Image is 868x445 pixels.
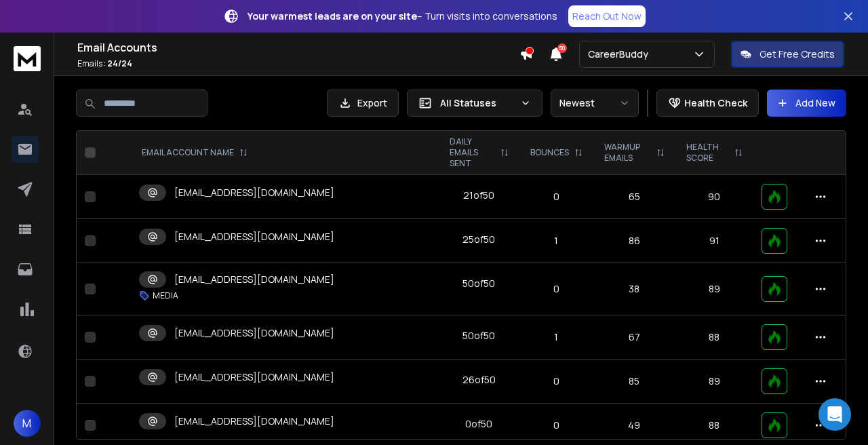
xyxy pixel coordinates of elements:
[588,47,654,61] p: CareerBuddy
[107,58,132,69] span: 24 / 24
[675,175,753,219] td: 90
[465,417,492,431] div: 0 of 50
[684,96,747,110] p: Health Check
[174,326,334,340] p: [EMAIL_ADDRESS][DOMAIN_NAME]
[675,219,753,263] td: 91
[759,47,835,61] p: Get Free Credits
[14,410,41,437] button: M
[528,190,585,204] p: 0
[593,315,675,360] td: 67
[462,277,495,290] div: 50 of 50
[731,41,844,68] button: Get Free Credits
[686,142,729,163] p: HEALTH SCORE
[528,234,585,248] p: 1
[528,374,585,388] p: 0
[174,414,334,428] p: [EMAIL_ADDRESS][DOMAIN_NAME]
[528,330,585,344] p: 1
[248,9,557,23] p: – Turn visits into conversations
[248,9,417,22] strong: Your warmest leads are on your site
[593,175,675,219] td: 65
[327,90,399,117] button: Export
[593,263,675,315] td: 38
[440,96,515,110] p: All Statuses
[767,90,846,117] button: Add New
[450,136,495,169] p: DAILY EMAILS SENT
[557,43,567,53] span: 50
[530,147,569,158] p: BOUNCES
[593,219,675,263] td: 86
[675,360,753,404] td: 89
[462,233,495,246] div: 25 of 50
[593,360,675,404] td: 85
[462,373,496,387] div: 26 of 50
[463,189,494,202] div: 21 of 50
[174,186,334,199] p: [EMAIL_ADDRESS][DOMAIN_NAME]
[568,5,646,27] a: Reach Out Now
[142,147,248,158] div: EMAIL ACCOUNT NAME
[174,230,334,244] p: [EMAIL_ADDRESS][DOMAIN_NAME]
[675,315,753,360] td: 88
[551,90,639,117] button: Newest
[174,273,334,286] p: [EMAIL_ADDRESS][DOMAIN_NAME]
[174,370,334,384] p: [EMAIL_ADDRESS][DOMAIN_NAME]
[528,419,585,432] p: 0
[153,290,178,301] p: MEDIA
[77,58,519,69] p: Emails :
[14,46,41,71] img: logo
[77,39,519,56] h1: Email Accounts
[528,282,585,296] p: 0
[656,90,759,117] button: Health Check
[462,329,495,343] div: 50 of 50
[604,142,651,163] p: WARMUP EMAILS
[572,9,642,23] p: Reach Out Now
[818,398,851,431] div: Open Intercom Messenger
[675,263,753,315] td: 89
